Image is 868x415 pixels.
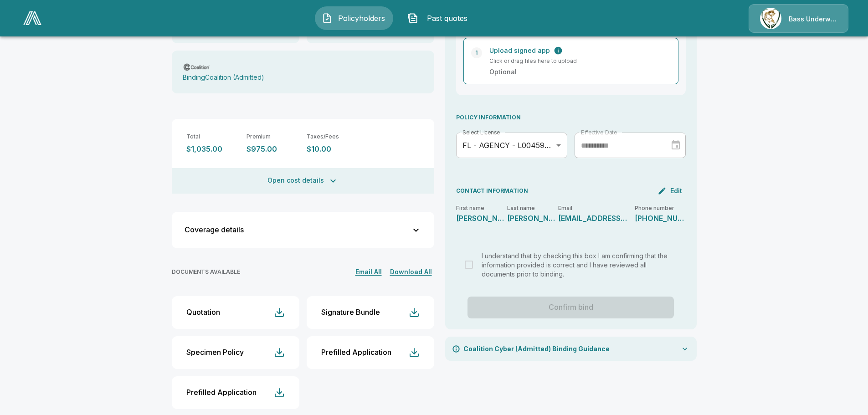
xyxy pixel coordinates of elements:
[489,67,663,77] p: Optional
[401,6,479,30] button: Past quotes IconPast quotes
[456,205,507,211] p: First name
[183,74,264,82] p: Binding Coalition (Admitted)
[315,6,393,30] button: Policyholders IconPolicyholders
[635,205,686,211] p: Phone number
[307,336,434,369] button: Prefilled Application
[177,217,429,243] button: Coverage details
[307,133,360,140] p: Taxes/Fees
[172,376,299,409] button: Prefilled Application
[558,205,635,211] p: Email
[407,13,418,24] img: Past quotes Icon
[388,266,434,278] button: Download All
[558,215,627,222] p: jugarcia@bassuw.com
[185,226,411,234] div: Coverage details
[186,308,220,317] div: Quotation
[475,49,478,57] p: 1
[507,215,558,222] p: Garcia
[489,57,663,65] p: Click or drag files here to upload
[172,296,299,329] button: Quotation
[183,62,211,72] img: Carrier Logo
[172,336,299,369] button: Specimen Policy
[456,215,507,222] p: Juan
[186,133,239,140] p: Total
[581,128,617,136] label: Effective Date
[489,46,550,55] p: Upload signed app
[554,46,563,55] button: A signed copy of the submitted cyber application
[456,113,686,122] p: POLICY INFORMATION
[456,133,567,158] div: FL - AGENCY - L004596Full - BASS UNDERWRITERS INC
[186,145,239,154] p: $1,035.00
[462,128,500,136] label: Select License
[322,13,333,24] img: Policyholders Icon
[23,11,41,25] img: AA Logo
[172,168,434,194] button: Open cost details
[186,348,244,357] div: Specimen Policy
[247,133,299,140] p: Premium
[307,145,360,154] p: $10.00
[656,184,686,198] button: Edit
[635,215,686,222] p: 954-473-3643
[321,348,391,357] div: Prefilled Application
[247,145,299,154] p: $975.00
[172,269,240,276] p: DOCUMENTS AVAILABLE
[336,13,386,24] span: Policyholders
[482,252,668,278] span: I understand that by checking this box I am confirming that the information provided is correct a...
[456,187,528,195] p: CONTACT INFORMATION
[463,344,610,354] p: Coalition Cyber (Admitted) Binding Guidance
[507,205,558,211] p: Last name
[186,388,257,397] div: Prefilled Application
[307,296,434,329] button: Signature Bundle
[353,266,384,278] button: Email All
[321,308,380,317] div: Signature Bundle
[422,13,472,24] span: Past quotes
